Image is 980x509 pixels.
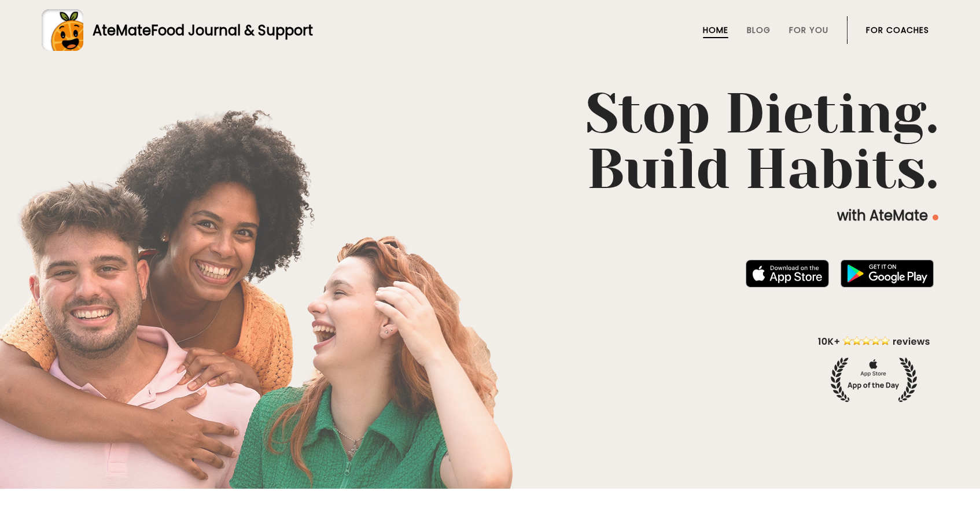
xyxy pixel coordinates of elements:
[866,25,929,35] a: For Coaches
[83,20,313,40] div: AteMate
[151,21,313,40] span: Food Journal & Support
[42,9,938,51] a: AteMateFood Journal & Support
[703,25,728,35] a: Home
[42,206,938,225] p: with AteMate
[747,25,771,35] a: Blog
[42,86,938,197] h1: Stop Dieting. Build Habits.
[789,25,828,35] a: For You
[746,260,829,287] img: badge-download-apple.svg
[809,334,938,402] img: home-hero-appoftheday.png
[841,260,934,287] img: badge-download-google.png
